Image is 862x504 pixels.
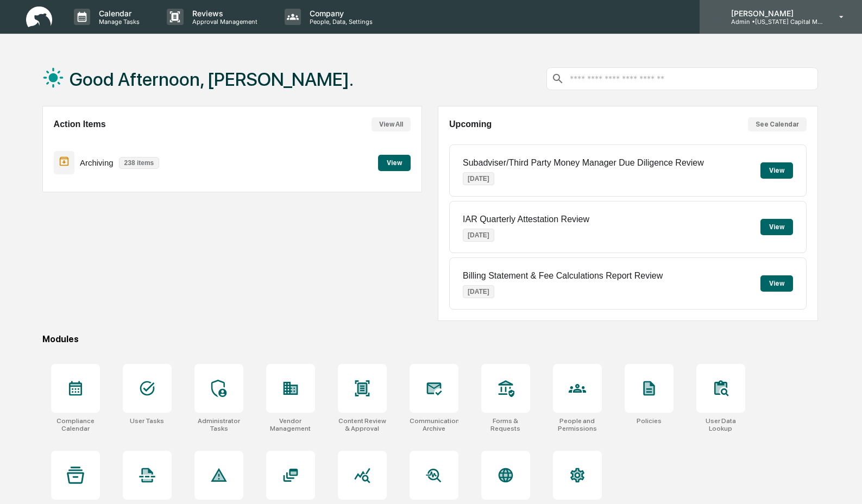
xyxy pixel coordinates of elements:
[194,417,243,432] div: Administrator Tasks
[760,219,793,235] button: View
[748,117,807,131] button: See Calendar
[378,157,411,167] a: View
[463,215,589,224] p: IAR Quarterly Attestation Review
[463,271,663,281] p: Billing Statement & Fee Calculations Report Review
[696,417,745,432] div: User Data Lookup
[553,417,602,432] div: People and Permissions
[463,172,494,185] p: [DATE]
[722,9,823,18] p: [PERSON_NAME]
[26,7,52,28] img: logo
[378,155,411,171] button: View
[449,119,492,129] h2: Upcoming
[51,417,100,432] div: Compliance Calendar
[184,18,263,26] p: Approval Management
[301,9,378,18] p: Company
[760,275,793,292] button: View
[463,285,494,298] p: [DATE]
[90,18,145,26] p: Manage Tasks
[463,229,494,242] p: [DATE]
[54,119,106,129] h2: Action Items
[410,417,458,432] div: Communications Archive
[481,417,530,432] div: Forms & Requests
[266,417,315,432] div: Vendor Management
[301,18,378,26] p: People, Data, Settings
[184,9,263,18] p: Reviews
[760,162,793,179] button: View
[90,9,145,18] p: Calendar
[80,158,114,167] p: Archiving
[463,158,704,168] p: Subadviser/Third Party Money Manager Due Diligence Review
[70,68,354,90] h1: Good Afternoon, [PERSON_NAME].
[42,334,818,344] div: Modules
[130,417,164,425] div: User Tasks
[372,117,411,131] button: View All
[722,18,823,26] p: Admin • [US_STATE] Capital Management
[637,417,662,425] div: Policies
[338,417,387,432] div: Content Review & Approval
[119,157,160,169] p: 238 items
